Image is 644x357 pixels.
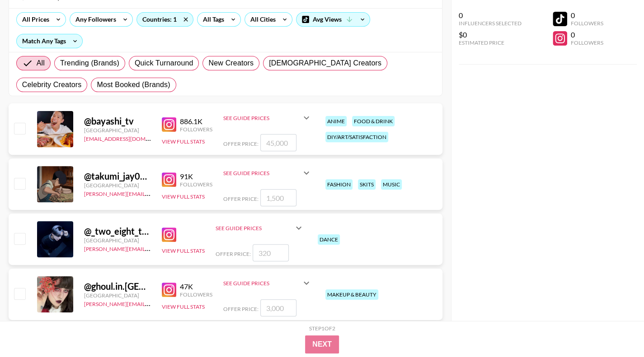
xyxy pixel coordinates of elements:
[84,134,175,142] a: [EMAIL_ADDRESS][DOMAIN_NAME]
[162,138,205,145] button: View Full Stats
[296,13,370,26] div: Avg Views
[135,58,193,69] span: Quick Turnaround
[358,179,376,190] div: skits
[208,58,254,69] span: New Creators
[84,171,151,182] div: @ takumi_jay0228
[223,272,312,294] div: See Guide Prices
[325,132,388,142] div: diy/art/satisfaction
[325,179,353,190] div: fashion
[84,182,151,189] div: [GEOGRAPHIC_DATA]
[260,189,296,206] input: 1,500
[162,193,205,200] button: View Full Stats
[381,179,402,190] div: music
[459,30,522,39] div: $0
[571,11,603,20] div: 0
[84,116,151,127] div: @ bayashi_tv
[260,134,296,151] input: 45,000
[97,79,170,90] span: Most Booked (Brands)
[260,299,296,316] input: 3,000
[22,79,82,90] span: Celebrity Creators
[84,299,218,307] a: [PERSON_NAME][EMAIL_ADDRESS][DOMAIN_NAME]
[223,280,301,287] div: See Guide Prices
[162,303,205,310] button: View Full Stats
[162,117,176,132] img: Instagram
[84,244,218,252] a: [PERSON_NAME][EMAIL_ADDRESS][DOMAIN_NAME]
[17,34,82,48] div: Match Any Tags
[223,115,301,121] div: See Guide Prices
[180,282,212,291] div: 47K
[599,312,633,346] iframe: Drift Widget Chat Controller
[459,39,522,46] div: Estimated Price
[571,39,603,46] div: Followers
[84,237,151,244] div: [GEOGRAPHIC_DATA]
[571,30,603,39] div: 0
[37,58,45,69] span: All
[305,335,339,353] button: Next
[70,13,118,26] div: Any Followers
[197,13,226,26] div: All Tags
[223,195,259,202] span: Offer Price:
[571,20,603,27] div: Followers
[223,170,301,176] div: See Guide Prices
[180,172,212,181] div: 91K
[137,13,193,26] div: Countries: 1
[162,172,176,187] img: Instagram
[17,13,51,26] div: All Prices
[459,20,522,27] div: Influencers Selected
[318,234,340,245] div: dance
[223,107,312,129] div: See Guide Prices
[180,291,212,298] div: Followers
[269,58,381,69] span: [DEMOGRAPHIC_DATA] Creators
[245,13,277,26] div: All Cities
[180,181,212,188] div: Followers
[180,117,212,126] div: 886.1K
[325,116,347,126] div: anime
[84,226,151,237] div: @ _two_eight_three_
[216,250,251,257] span: Offer Price:
[162,283,176,297] img: Instagram
[84,127,151,134] div: [GEOGRAPHIC_DATA]
[162,227,176,242] img: Instagram
[352,116,395,126] div: food & drink
[162,247,205,254] button: View Full Stats
[223,140,259,147] span: Offer Price:
[325,289,378,300] div: makeup & beauty
[60,58,119,69] span: Trending (Brands)
[223,162,312,184] div: See Guide Prices
[84,281,151,292] div: @ ghoul.in.[GEOGRAPHIC_DATA]
[216,217,304,239] div: See Guide Prices
[223,306,259,312] span: Offer Price:
[253,244,289,261] input: 320
[84,292,151,299] div: [GEOGRAPHIC_DATA]
[309,325,335,332] div: Step 1 of 2
[459,11,522,20] div: 0
[84,189,304,197] a: [PERSON_NAME][EMAIL_ADDRESS][PERSON_NAME][PERSON_NAME][DOMAIN_NAME]
[216,225,293,232] div: See Guide Prices
[180,126,212,133] div: Followers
